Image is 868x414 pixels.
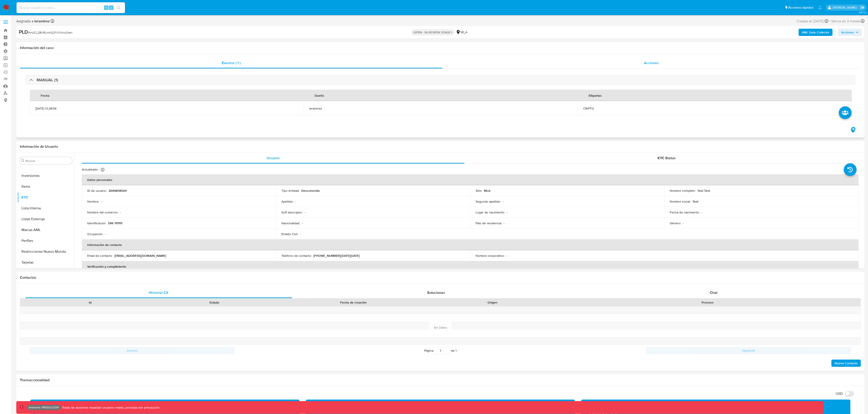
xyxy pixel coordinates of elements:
[484,189,490,193] p: MLA
[82,239,859,250] th: Información de contacto
[35,106,298,110] span: [DATE] 13:28:56
[20,144,58,149] h1: Información de Usuario
[25,75,855,85] div: MANUAL (1)
[87,210,118,214] p: Nombre del comercio :
[20,275,861,280] h1: Contactos
[17,214,74,225] button: Listas Externas
[670,199,691,203] p: Nombre social :
[797,18,828,24] div: Creado el: [DATE]
[108,189,127,193] p: 2644858929
[281,232,298,236] p: Estado Civil :
[838,29,862,36] button: Acciones
[507,210,507,214] p: -
[19,28,28,35] b: PLD
[502,199,503,203] p: -
[105,232,106,236] p: -
[302,221,303,225] p: -
[504,221,505,225] p: -
[424,347,457,354] span: Página de
[111,5,112,10] span: s
[101,199,102,203] p: -
[476,189,482,193] p: Sitio :
[455,348,457,353] span: 1
[222,60,241,65] span: Eventos ( 1 )
[108,221,122,225] p: DNI 1111111
[16,19,50,24] span: Asignado a
[104,5,108,10] span: ⌥
[476,199,501,203] p: Segundo apellido :
[788,5,814,10] span: Accesos rápidos
[558,300,857,305] div: Proceso
[281,254,311,258] p: Teléfono de contacto :
[304,210,305,214] p: -
[841,29,854,36] span: Acciones
[33,19,50,24] b: leramirez
[120,210,121,214] p: -
[301,189,320,193] p: Desconocido
[281,199,293,203] p: Apellido :
[17,5,125,11] input: Buscar usuario o caso...
[818,6,822,9] a: Notificaciones
[802,29,829,36] b: AML Data Collector
[644,60,659,65] span: Acciones
[87,254,113,258] p: Email de contacto :
[17,257,74,268] button: Tarjetas
[87,232,103,236] p: Ocupación :
[411,29,454,35] p: OPEN - IN REVIEW STAGE I
[710,290,717,295] span: Chat
[82,167,100,172] p: Actualizado -
[670,189,696,193] p: Nombre completo :
[476,221,502,225] p: País de residencia :
[29,347,235,354] button: Anterior
[20,46,861,50] h1: Información del caso
[692,199,698,203] p: Test
[17,170,74,181] button: Inversiones
[280,300,427,305] div: Fecha de creación
[295,199,296,203] p: -
[267,155,280,161] span: Usuario
[860,5,865,10] a: Salir
[31,300,149,305] div: Id
[670,221,681,225] p: Género :
[149,290,168,295] span: Historial CX
[683,221,684,225] p: -
[281,210,303,214] p: Soft descriptor :
[61,405,160,410] p: Todas las acciones impactan usuarios reales, proceda con precaución.
[583,106,846,110] span: CRIPTO
[37,77,58,82] h3: MANUAL (1)
[433,300,551,305] div: Origen
[476,210,505,214] p: Lugar de nacimiento :
[831,360,861,367] button: Nuevo Contacto
[309,90,330,101] div: Dueño
[82,261,859,272] th: Verificación y cumplimiento
[313,254,360,258] p: [PHONE_NUMBER][DATE][DATE]
[20,378,861,382] h1: Transaccionalidad
[309,106,572,110] span: leramirez
[583,90,607,101] div: Etiquetas
[82,174,859,185] th: Datos personales
[456,30,467,35] div: MLA
[799,29,833,36] button: AML Data Collector
[506,254,507,258] p: -
[833,5,858,10] p: leandrojossue.ramirez@mercadolibre.com.co
[427,290,445,295] span: Soluciones
[281,189,300,193] p: Tipo entidad :
[831,19,860,24] span: Vence en 3 meses
[670,210,700,214] p: Fecha de nacimiento :
[156,300,274,305] div: Estado
[300,232,301,236] p: -
[21,159,25,162] button: Buscar
[17,225,74,235] button: Marcas AML
[35,90,55,101] div: Fecha
[17,235,74,246] button: Perfiles
[17,192,74,203] button: KYC
[17,181,74,192] button: Items
[114,5,123,11] button: search-icon
[87,221,106,225] p: Identificación :
[835,360,858,366] span: Nuevo Contacto
[17,203,74,214] button: Lista Interna
[701,210,702,214] p: -
[646,347,851,354] button: Siguiente
[17,246,74,257] button: Restricciones Nuevo Mundo
[28,30,73,35] span: # mzCL28NRLmKG2fVfJIhm2ken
